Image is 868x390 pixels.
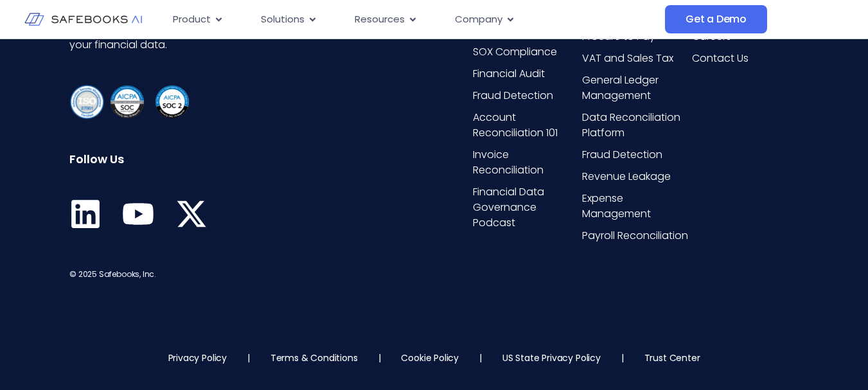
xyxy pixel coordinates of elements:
a: Fraud Detection [582,147,689,163]
span: Company [455,12,502,27]
a: Financial Audit [473,66,580,82]
a: Cookie Policy [401,351,459,364]
a: Revenue Leakage [582,169,689,184]
span: Financial Audit [473,66,545,82]
a: Account Reconciliation 101 [473,110,580,141]
a: Privacy Policy [168,351,227,364]
a: Expense Management [582,191,689,222]
a: General Ledger Management [582,73,689,103]
h6: Follow Us [69,152,215,166]
span: SOX Compliance [473,44,557,60]
a: Payroll Reconciliation [582,228,689,244]
a: Get a Demo [665,5,767,33]
span: Fraud Detection [473,88,553,103]
span: Contact Us [692,51,748,66]
div: Menu Toggle [163,7,665,32]
span: Get a Demo [686,13,747,26]
p: | [621,351,624,364]
span: Payroll Reconciliation [582,228,688,244]
a: Contact Us [692,51,799,66]
a: Fraud Detection [473,88,580,103]
a: Financial Data Governance Podcast [473,184,580,231]
a: Data Reconciliation Platform [582,110,689,141]
span: Product [173,12,211,27]
a: Invoice Reconciliation [473,147,580,178]
nav: Menu [163,7,665,32]
a: SOX Compliance [473,44,580,60]
a: Trust Center [644,351,700,364]
p: | [247,351,250,364]
a: US State Privacy Policy [502,351,601,364]
span: VAT and Sales Tax [582,51,673,66]
span: Revenue Leakage [582,169,671,184]
a: Terms & Conditions [270,351,358,364]
p: | [378,351,381,364]
span: Resources [355,12,405,27]
p: | [479,351,482,364]
span: Fraud Detection [582,147,662,163]
span: © 2025 Safebooks, Inc. [69,269,156,279]
a: VAT and Sales Tax [582,51,689,66]
span: Solutions [261,12,305,27]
